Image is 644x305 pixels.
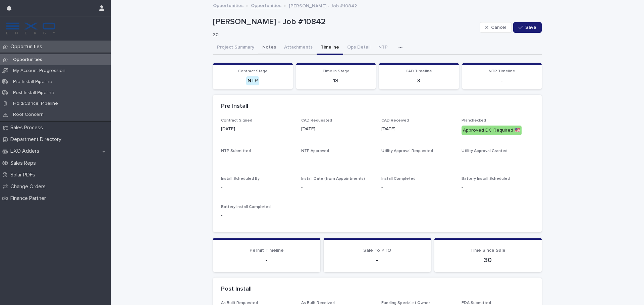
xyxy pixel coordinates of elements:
[301,119,332,123] span: CAD Requested
[300,78,372,84] p: 18
[317,41,343,55] button: Timeline
[221,126,293,133] p: [DATE]
[301,177,365,181] span: Install Date (from Appointments)
[466,78,538,84] p: -
[221,177,260,181] span: Install Scheduled By
[462,149,507,153] span: Utility Approval Granted
[221,205,271,209] span: Battery Install Completed
[470,248,505,253] span: Time Since Sale
[221,301,258,305] span: As Built Requested
[462,177,510,181] span: Battery Install Scheduled
[8,112,49,118] p: Roof Concern
[363,248,391,253] span: Sale To PTO
[381,119,409,123] span: CAD Received
[491,25,506,30] span: Cancel
[383,78,455,84] p: 3
[301,184,373,191] p: -
[301,156,373,163] p: -
[381,184,453,191] p: -
[250,248,284,253] span: Permit Timeline
[221,256,312,264] p: -
[8,90,60,96] p: Post-Install Pipeline
[8,44,48,50] p: Opportunities
[381,126,453,133] p: [DATE]
[462,119,486,123] span: Planchecked
[8,57,48,63] p: Opportunities
[8,136,67,143] p: Department Directory
[525,25,536,30] span: Save
[8,101,63,106] p: Hold/Cancel Pipeline
[221,212,293,219] p: -
[8,160,41,166] p: Sales Reps
[221,286,252,293] h2: Post Install
[246,76,259,85] div: NTP
[343,41,374,55] button: Ops Detail
[8,125,48,131] p: Sales Process
[213,17,477,27] p: [PERSON_NAME] - Job #10842
[442,256,534,264] p: 30
[213,1,244,9] a: Opportunities
[462,184,534,191] p: -
[462,156,534,163] p: -
[381,301,430,305] span: Funding Specialist Owner
[381,177,416,181] span: Install Completed
[301,126,373,133] p: [DATE]
[301,149,329,153] span: NTP Approved
[251,1,281,9] a: Opportunities
[8,195,51,202] p: Finance Partner
[221,149,251,153] span: NTP Submitted
[238,69,268,73] span: Contract Stage
[8,79,58,85] p: Pre-Install Pipeline
[462,301,491,305] span: FDA Submitted
[221,156,293,163] p: -
[406,69,432,73] span: CAD Timeline
[8,148,45,154] p: EXO Adders
[258,41,280,55] button: Notes
[8,172,41,178] p: Solar PDFs
[301,301,335,305] span: As Built Received
[221,119,252,123] span: Contract Signed
[221,103,248,110] h2: Pre Install
[374,41,392,55] button: NTP
[213,32,474,38] p: 30
[280,41,317,55] button: Attachments
[5,22,56,35] img: FKS5r6ZBThi8E5hshIGi
[221,184,293,191] p: -
[213,41,258,55] button: Project Summary
[513,22,542,33] button: Save
[8,183,51,190] p: Change Orders
[381,156,453,163] p: -
[332,256,423,264] p: -
[289,2,357,9] p: [PERSON_NAME] - Job #10842
[322,69,350,73] span: Time In Stage
[8,68,71,74] p: My Account Progression
[381,149,433,153] span: Utility Approval Requested
[489,69,515,73] span: NTP Timeline
[462,126,522,135] div: Approved DC Required 🇺🇸
[480,22,512,33] button: Cancel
